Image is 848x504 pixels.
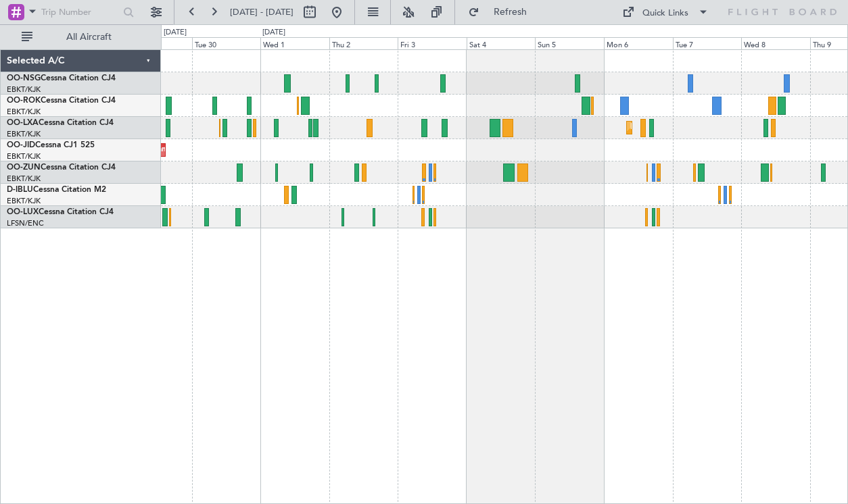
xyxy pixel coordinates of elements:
[7,151,41,161] a: EBKT/KJK
[7,107,41,117] a: EBKT/KJK
[230,6,293,18] span: [DATE] - [DATE]
[35,32,143,42] span: All Aircraft
[15,26,147,48] button: All Aircraft
[329,37,398,49] div: Thu 2
[482,7,539,17] span: Refresh
[673,37,742,49] div: Tue 7
[192,37,261,49] div: Tue 30
[615,1,715,23] button: Quick Links
[7,186,33,194] span: D-IBLU
[741,37,810,49] div: Wed 8
[7,196,41,206] a: EBKT/KJK
[630,118,788,138] div: Planned Maint Kortrijk-[GEOGRAPHIC_DATA]
[7,208,114,216] a: OO-LUXCessna Citation CJ4
[7,119,39,127] span: OO-LXA
[7,97,116,105] a: OO-ROKCessna Citation CJ4
[7,174,41,184] a: EBKT/KJK
[7,74,41,82] span: OO-NSG
[7,129,41,139] a: EBKT/KJK
[7,163,116,172] a: OO-ZUNCessna Citation CJ4
[7,163,41,172] span: OO-ZUN
[7,186,106,194] a: D-IBLUCessna Citation M2
[7,141,35,149] span: OO-JID
[7,74,116,82] a: OO-NSGCessna Citation CJ4
[41,2,119,22] input: Trip Number
[398,37,467,49] div: Fri 3
[7,208,39,216] span: OO-LUX
[535,37,604,49] div: Sun 5
[7,97,41,105] span: OO-ROK
[7,84,41,95] a: EBKT/KJK
[164,27,187,39] div: [DATE]
[604,37,673,49] div: Mon 6
[260,37,329,49] div: Wed 1
[467,37,536,49] div: Sat 4
[642,7,688,20] div: Quick Links
[262,27,285,39] div: [DATE]
[7,218,44,228] a: LFSN/ENC
[7,119,114,127] a: OO-LXACessna Citation CJ4
[462,1,543,23] button: Refresh
[7,141,95,149] a: OO-JIDCessna CJ1 525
